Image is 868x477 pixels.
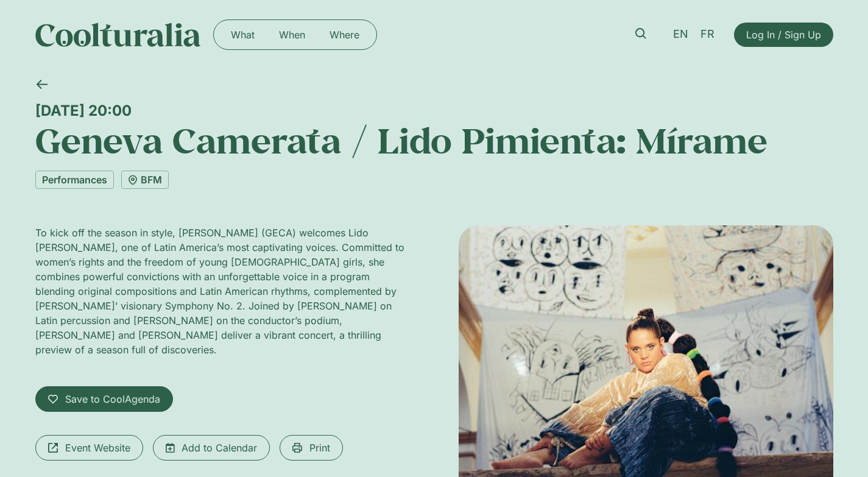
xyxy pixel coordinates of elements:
[667,26,694,43] a: EN
[35,435,143,461] a: Event Website
[35,171,114,189] a: Performances
[700,28,715,41] span: FR
[35,102,833,119] div: [DATE] 20:00
[219,25,267,44] a: What
[309,440,330,455] span: Print
[35,225,410,357] p: To kick off the season in style, [PERSON_NAME] (GECA) welcomes Lido [PERSON_NAME], one of Latin A...
[65,392,160,406] span: Save to CoolAgenda
[280,435,343,461] a: Print
[65,440,130,455] span: Event Website
[35,119,833,161] h1: Geneva Camerata / Lido Pimienta: Mírame
[153,435,270,461] a: Add to Calendar
[746,27,821,42] span: Log In / Sign Up
[121,171,169,189] a: BFM
[673,28,688,41] span: EN
[182,440,257,455] span: Add to Calendar
[734,23,833,47] a: Log In / Sign Up
[317,25,372,44] a: Where
[694,26,721,43] a: FR
[219,25,372,44] nav: Menu
[267,25,317,44] a: When
[35,386,173,412] a: Save to CoolAgenda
